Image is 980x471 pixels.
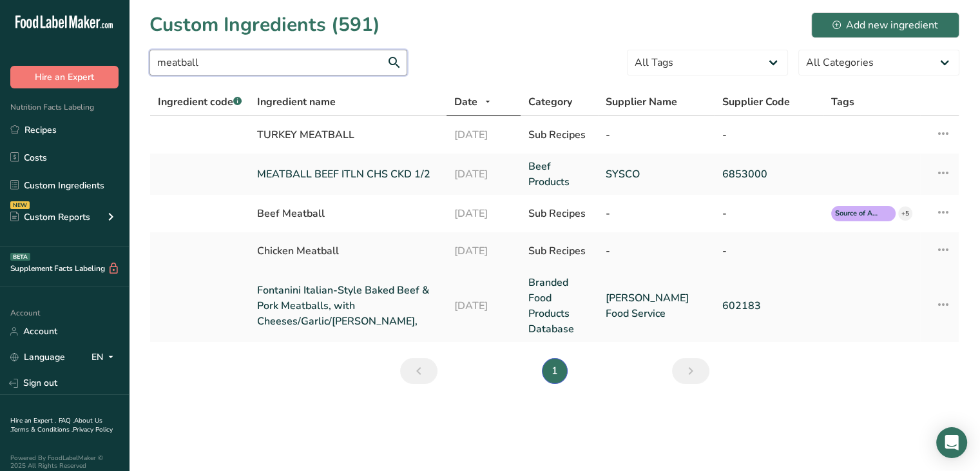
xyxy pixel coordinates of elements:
a: SYSCO [606,166,707,182]
a: [DATE] [454,298,514,314]
div: Sub Recipes [528,127,590,143]
a: Branded Food Products Database [528,275,590,337]
a: Previous [400,358,437,384]
a: Fontanini Italian-Style Baked Beef & Pork Meatballs, with Cheeses/Garlic/[PERSON_NAME], [257,283,439,329]
span: Date [454,94,477,110]
div: Powered By FoodLabelMaker © 2025 All Rights Reserved [10,454,119,470]
a: [DATE] [454,166,514,182]
div: Sub Recipes [528,206,590,221]
a: Terms & Conditions . [11,425,73,434]
a: 6853000 [722,166,816,182]
button: Hire an Expert [10,66,119,88]
div: +5 [898,206,912,221]
div: Add new ingredient [832,17,938,33]
a: FAQ . [59,416,74,425]
div: TURKEY MEATBALL [257,127,439,143]
a: About Us . [10,416,102,434]
button: Add new ingredient [811,12,959,38]
div: - [722,127,816,143]
div: - [606,243,707,259]
div: [DATE] [454,127,514,143]
span: Ingredient code [158,95,242,109]
a: [PERSON_NAME] Food Service [606,290,707,321]
span: Category [528,94,572,110]
a: 602183 [722,298,816,314]
div: Custom Reports [10,210,90,224]
a: Next [672,358,709,384]
div: [DATE] [454,243,514,259]
a: MEATBALL BEEF ITLN CHS CKD 1/2 [257,166,439,182]
div: EN [91,350,119,365]
div: [DATE] [454,206,514,221]
span: Source of Antioxidants [835,208,880,219]
div: Chicken Meatball [257,243,439,259]
div: BETA [10,253,30,261]
span: Supplier Name [606,94,677,110]
a: Privacy Policy [73,425,113,434]
div: - [722,243,816,259]
a: Hire an Expert . [10,416,56,425]
input: Search for ingredient [149,50,407,75]
a: Language [10,346,65,368]
div: NEW [10,201,30,209]
div: - [606,206,707,221]
div: Sub Recipes [528,243,590,259]
span: Ingredient name [257,94,336,110]
div: - [722,206,816,221]
span: Supplier Code [722,94,790,110]
span: Tags [831,94,854,110]
div: Open Intercom Messenger [936,427,967,458]
h1: Custom Ingredients (591) [149,10,380,39]
div: Beef Meatball [257,206,439,221]
div: - [606,127,707,143]
a: Beef Products [528,159,590,190]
